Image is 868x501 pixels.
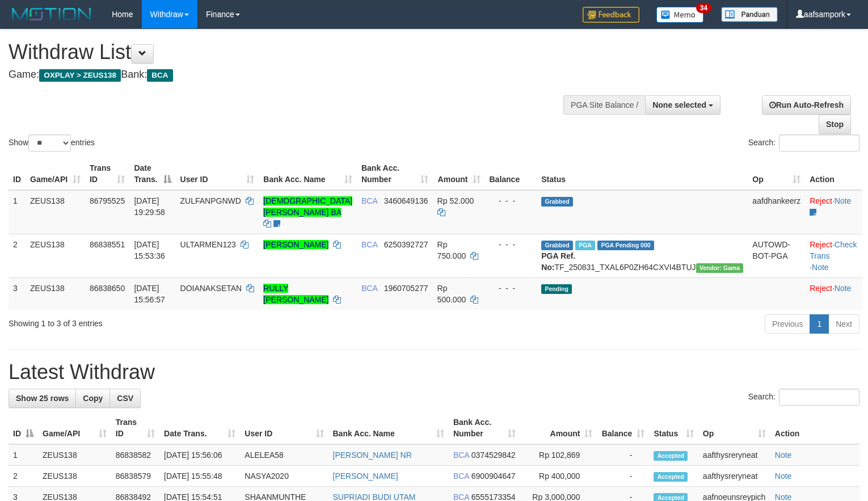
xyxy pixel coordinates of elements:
[129,158,175,190] th: Date Trans.: activate to sort column descending
[748,234,805,277] td: AUTOWD-BOT-PGA
[597,466,649,487] td: -
[698,466,770,487] td: aafthysreryneat
[453,451,469,460] span: BCA
[696,3,711,13] span: 34
[361,196,377,205] span: BCA
[9,313,353,329] div: Showing 1 to 3 of 3 entries
[471,471,516,481] span: Copy 6900904647 to clipboard
[645,95,720,115] button: None selected
[810,196,832,205] a: Reject
[537,234,748,277] td: TF_250831_TXAL6P0ZH64CXVI4BTUJ
[9,190,26,234] td: 1
[38,444,111,466] td: ZEUS138
[117,394,133,403] span: CSV
[85,158,130,190] th: Trans ID: activate to sort column ascending
[240,466,328,487] td: NASYA2020
[90,240,125,249] span: 86838551
[9,361,859,384] h1: Latest Withdraw
[26,277,85,310] td: ZEUS138
[541,251,575,272] b: PGA Ref. No:
[361,240,377,249] span: BCA
[698,412,770,444] th: Op: activate to sort column ascending
[810,284,832,293] a: Reject
[828,314,859,334] a: Next
[180,196,241,205] span: ZULFANPGNWD
[779,134,859,151] input: Search:
[805,234,862,277] td: · ·
[83,394,103,403] span: Copy
[810,314,829,334] a: 1
[180,240,236,249] span: ULTARMEN123
[656,7,704,23] img: Button%20Memo.svg
[9,6,95,23] img: MOTION_logo.png
[490,283,533,294] div: - - -
[16,394,69,403] span: Show 25 rows
[537,158,748,190] th: Status
[361,284,377,293] span: BCA
[90,196,125,205] span: 86795525
[159,444,240,466] td: [DATE] 15:56:06
[180,284,242,293] span: DOIANAKSETAN
[835,196,852,205] a: Note
[541,284,572,294] span: Pending
[263,284,328,304] a: RULLY [PERSON_NAME]
[240,412,328,444] th: User ID: activate to sort column ascending
[147,69,172,82] span: BCA
[520,412,597,444] th: Amount: activate to sort column ascending
[9,444,38,466] td: 1
[38,412,111,444] th: Game/API: activate to sort column ascending
[111,412,159,444] th: Trans ID: activate to sort column ascending
[176,158,259,190] th: User ID: activate to sort column ascending
[111,466,159,487] td: 86838579
[39,69,121,82] span: OXPLAY > ZEUS138
[328,412,449,444] th: Bank Acc. Name: activate to sort column ascending
[520,466,597,487] td: Rp 400,000
[9,158,26,190] th: ID
[240,444,328,466] td: ALELEA58
[28,134,71,151] select: Showentries
[762,95,851,115] a: Run Auto-Refresh
[654,472,688,482] span: Accepted
[9,466,38,487] td: 2
[9,389,76,408] a: Show 25 rows
[9,69,567,81] h4: Game: Bank:
[541,241,573,250] span: Grabbed
[696,263,744,273] span: Vendor URL: https://trx31.1velocity.biz
[810,240,857,260] a: Check Trans
[652,100,706,110] span: None selected
[159,466,240,487] td: [DATE] 15:55:48
[9,134,95,151] label: Show entries
[819,115,851,134] a: Stop
[9,277,26,310] td: 3
[490,195,533,207] div: - - -
[779,389,859,406] input: Search:
[490,239,533,250] div: - - -
[9,234,26,277] td: 2
[134,284,165,304] span: [DATE] 15:56:57
[111,444,159,466] td: 86838582
[134,196,165,217] span: [DATE] 19:29:58
[649,412,698,444] th: Status: activate to sort column ascending
[721,7,778,22] img: panduan.png
[26,158,85,190] th: Game/API: activate to sort column ascending
[159,412,240,444] th: Date Trans.: activate to sort column ascending
[748,389,859,406] label: Search:
[384,284,428,293] span: Copy 1960705277 to clipboard
[26,190,85,234] td: ZEUS138
[90,284,125,293] span: 86838650
[775,471,792,481] a: Note
[109,389,141,408] a: CSV
[810,240,832,249] a: Reject
[775,451,792,460] a: Note
[654,451,688,461] span: Accepted
[357,158,433,190] th: Bank Acc. Number: activate to sort column ascending
[597,412,649,444] th: Balance: activate to sort column ascending
[805,158,862,190] th: Action
[75,389,110,408] a: Copy
[597,444,649,466] td: -
[698,444,770,466] td: aafthysreryneat
[812,263,829,272] a: Note
[471,451,516,460] span: Copy 0374529842 to clipboard
[263,196,352,217] a: [DEMOGRAPHIC_DATA][PERSON_NAME] BA
[453,471,469,481] span: BCA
